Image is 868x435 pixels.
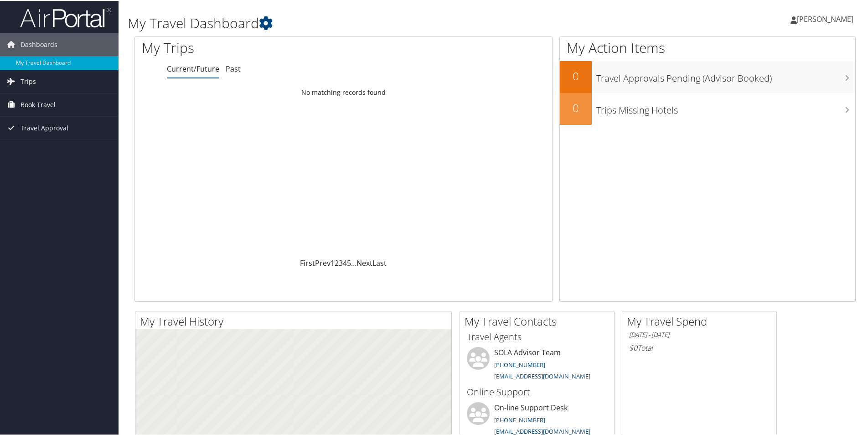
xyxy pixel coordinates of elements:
span: Travel Approval [21,116,68,139]
h2: 0 [560,99,592,115]
h1: My Travel Dashboard [128,13,618,32]
a: Current/Future [167,63,219,73]
h3: Travel Approvals Pending (Advisor Booked) [596,67,855,84]
a: [PHONE_NUMBER] [494,360,545,368]
a: 3 [339,257,343,267]
td: No matching records found [135,83,552,100]
h3: Online Support [467,385,607,398]
a: Past [226,63,241,73]
span: Book Travel [21,93,56,115]
span: $0 [629,342,637,352]
a: Prev [315,257,331,267]
a: [PHONE_NUMBER] [494,415,545,423]
a: Last [372,257,387,267]
a: [EMAIL_ADDRESS][DOMAIN_NAME] [494,426,590,435]
a: Next [356,257,372,267]
h3: Trips Missing Hotels [596,98,855,116]
a: [EMAIL_ADDRESS][DOMAIN_NAME] [494,371,590,379]
span: … [351,257,356,267]
h2: 0 [560,67,592,83]
h1: My Action Items [560,37,855,57]
h3: Travel Agents [467,330,607,342]
h1: My Trips [142,37,372,57]
a: First [300,257,315,267]
a: 1 [331,257,335,267]
li: SOLA Advisor Team [462,346,612,383]
h2: My Travel Contacts [465,313,614,328]
span: Dashboards [21,32,57,55]
h6: Total [629,342,770,352]
a: [PERSON_NAME] [790,5,863,32]
a: 4 [343,257,347,267]
h2: My Travel Spend [627,313,776,328]
img: airportal-logo.png [20,6,111,27]
h2: My Travel History [140,313,451,328]
a: 0Trips Missing Hotels [560,92,855,124]
span: [PERSON_NAME] [797,13,853,23]
a: 2 [335,257,339,267]
h6: [DATE] - [DATE] [629,330,770,338]
span: Trips [21,69,36,92]
a: 0Travel Approvals Pending (Advisor Booked) [560,60,855,92]
a: 5 [347,257,351,267]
